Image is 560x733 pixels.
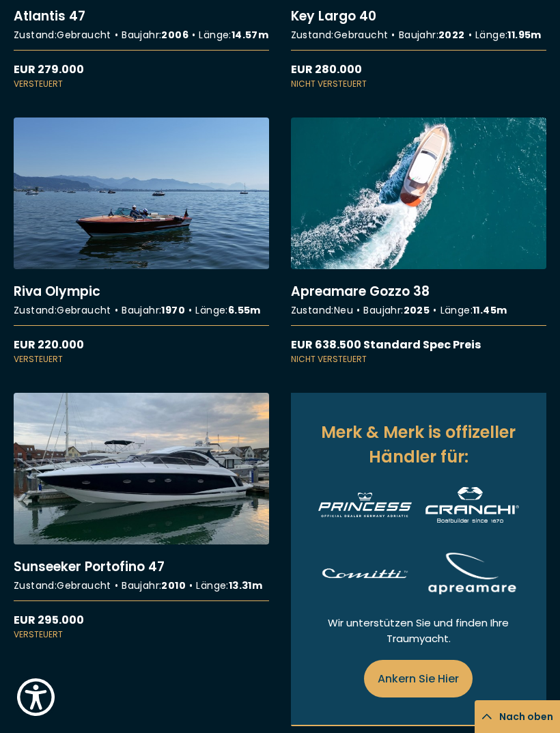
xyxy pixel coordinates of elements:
button: Nach oben [475,700,560,733]
img: Princess Yachts [318,493,412,517]
img: Cranchi [425,487,519,523]
a: Ankern Sie Hier [364,660,473,697]
a: More details aboutApreamare Gozzo 38 [291,117,546,365]
a: More details aboutRiva Olympic [14,117,269,365]
h2: Merk & Merk is offizeller Händler für: [318,420,519,469]
img: Apreamare [425,550,519,597]
a: More details aboutSunseeker Portofino 47 [14,393,269,641]
img: Comitti [318,567,412,581]
p: Wir unterstützen Sie und finden Ihre Traumyacht. [318,615,519,646]
button: Show Accessibility Preferences [14,675,58,719]
span: Ankern Sie Hier [378,670,459,687]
